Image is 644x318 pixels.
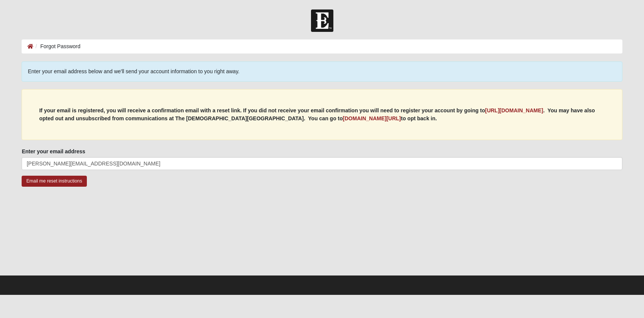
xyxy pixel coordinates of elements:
a: [DOMAIN_NAME][URL] [343,115,401,121]
p: If your email is registered, you will receive a confirmation email with a reset link. If you did ... [39,107,605,123]
img: Church of Eleven22 Logo [311,9,333,32]
li: Forgot Password [33,43,80,50]
label: Enter your email address [22,148,85,155]
a: [URL][DOMAIN_NAME] [485,107,543,113]
input: Email me reset instructions [22,176,86,187]
div: Enter your email address below and we'll send your account information to you right away. [22,61,622,82]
